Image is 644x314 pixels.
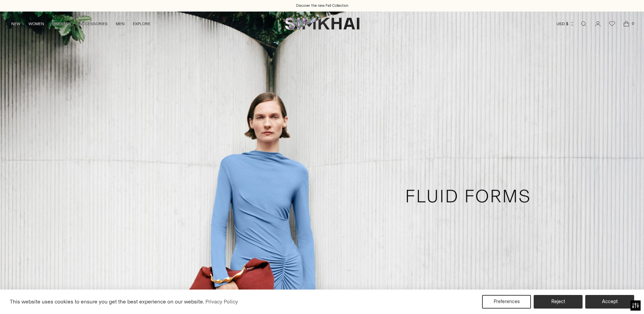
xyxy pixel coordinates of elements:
button: Reject [534,295,583,309]
span: 0 [630,20,636,27]
span: This website uses cookies to ensure you get the best experience on our website. [10,298,204,305]
a: SIMKHAI [285,17,360,30]
a: Open search modal [577,17,590,31]
a: WOMEN [29,16,44,31]
a: Wishlist [605,17,619,31]
a: ACCESSORIES [79,16,108,31]
a: MEN [116,16,125,31]
a: Go to the account page [591,17,605,31]
a: Privacy Policy (opens in a new tab) [204,297,239,307]
button: Accept [585,295,634,309]
a: EXPLORE [133,16,150,31]
button: USD $ [556,16,574,31]
button: Preferences [482,295,531,309]
a: Open cart modal [620,17,633,31]
a: Discover the new Fall Collection [296,3,348,8]
a: DRESSES [52,16,71,31]
a: NEW [11,16,20,31]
